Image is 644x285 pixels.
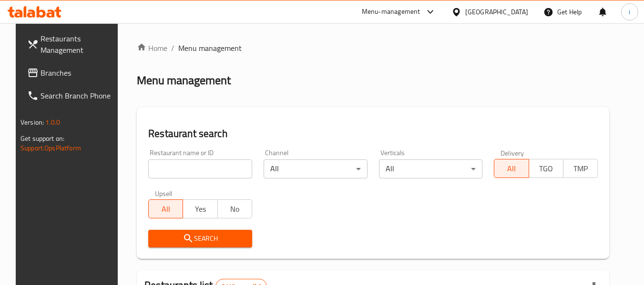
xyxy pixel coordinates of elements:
[20,27,123,61] a: Restaurants Management
[567,162,594,176] span: TMP
[217,199,252,218] button: No
[41,90,116,101] span: Search Branch Phone
[529,159,563,178] button: TGO
[465,7,528,17] div: [GEOGRAPHIC_DATA]
[20,84,123,107] a: Search Branch Phone
[187,202,214,216] span: Yes
[45,116,60,128] span: 1.0.0
[41,67,116,79] span: Branches
[137,42,609,54] nav: breadcrumb
[362,6,420,18] div: Menu-management
[20,61,123,84] a: Branches
[171,42,174,54] li: /
[137,73,231,88] h2: Menu management
[501,149,524,156] label: Delivery
[494,159,529,178] button: All
[563,159,598,178] button: TMP
[153,202,179,216] span: All
[20,132,64,145] span: Get support on:
[20,116,44,128] span: Version:
[148,199,183,218] button: All
[137,42,167,54] a: Home
[379,159,483,178] div: All
[178,42,242,54] span: Menu management
[155,190,173,197] label: Upsell
[41,33,116,56] span: Restaurants Management
[148,230,252,247] button: Search
[148,159,252,178] input: Search for restaurant name or ID..
[498,162,525,176] span: All
[148,127,598,141] h2: Restaurant search
[156,233,245,245] span: Search
[20,142,81,154] a: Support.OpsPlatform
[264,159,368,178] div: All
[629,7,630,17] span: i
[222,202,248,216] span: No
[533,162,560,176] span: TGO
[183,199,217,218] button: Yes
